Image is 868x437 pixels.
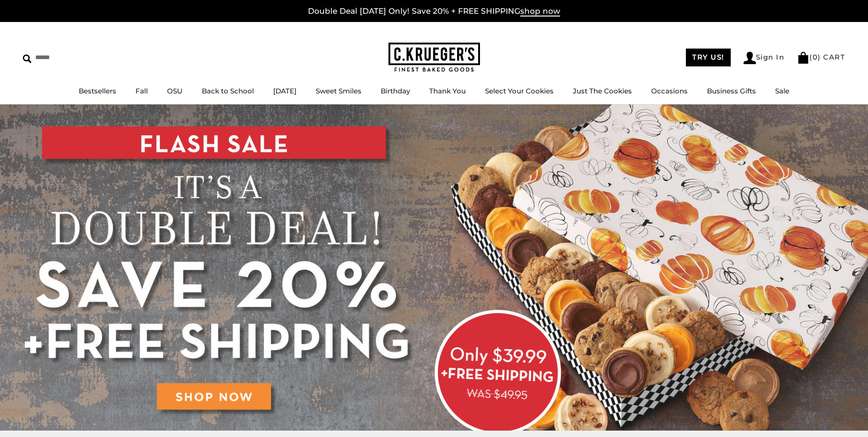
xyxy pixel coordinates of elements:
[573,87,632,95] a: Just The Cookies
[429,87,466,95] a: Thank You
[381,87,410,95] a: Birthday
[135,87,148,95] a: Fall
[744,52,785,64] a: Sign In
[23,55,32,63] img: Search
[23,50,132,65] input: Search
[797,53,845,61] a: (0) CART
[686,49,731,66] a: TRY US!
[308,6,560,16] a: Double Deal [DATE] Only! Save 20% + FREE SHIPPINGshop now
[316,87,361,95] a: Sweet Smiles
[388,43,480,72] img: C.KRUEGER'S
[707,87,756,95] a: Business Gifts
[775,87,789,95] a: Sale
[79,87,116,95] a: Bestsellers
[813,53,818,61] span: 0
[167,87,183,95] a: OSU
[273,87,297,95] a: [DATE]
[797,52,809,64] img: Bag
[520,6,560,16] span: shop now
[485,87,554,95] a: Select Your Cookies
[744,52,756,64] img: Account
[651,87,688,95] a: Occasions
[202,87,254,95] a: Back to School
